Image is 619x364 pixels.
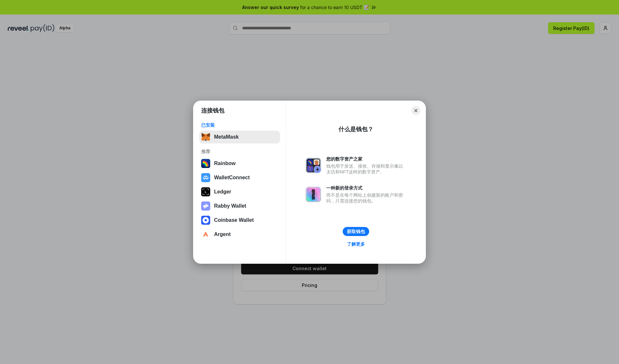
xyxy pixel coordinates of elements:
[326,185,406,191] div: 一种新的登录方式
[201,173,210,182] img: svg+xml,%3Csvg%20width%3D%2228%22%20height%3D%2228%22%20viewBox%3D%220%200%2028%2028%22%20fill%3D...
[201,159,210,168] img: svg+xml,%3Csvg%20width%3D%22120%22%20height%3D%22120%22%20viewBox%3D%220%200%20120%20120%22%20fil...
[411,106,420,115] button: Close
[214,217,254,223] div: Coinbase Wallet
[214,134,239,140] div: MetaMask
[199,228,280,241] button: Argent
[343,227,369,236] button: 获取钱包
[339,125,373,133] div: 什么是钱包？
[199,214,280,227] button: Coinbase Wallet
[201,149,278,154] div: 推荐
[214,161,236,166] div: Rainbow
[201,107,224,114] h1: 连接钱包
[199,157,280,170] button: Rainbow
[343,240,369,248] a: 了解更多
[201,216,210,225] img: svg+xml,%3Csvg%20width%3D%2228%22%20height%3D%2228%22%20viewBox%3D%220%200%2028%2028%22%20fill%3D...
[199,131,280,143] button: MetaMask
[306,187,321,202] img: svg+xml,%3Csvg%20xmlns%3D%22http%3A%2F%2Fwww.w3.org%2F2000%2Fsvg%22%20fill%3D%22none%22%20viewBox...
[201,187,210,196] img: svg+xml,%3Csvg%20xmlns%3D%22http%3A%2F%2Fwww.w3.org%2F2000%2Fsvg%22%20width%3D%2228%22%20height%3...
[201,122,278,128] div: 已安装
[214,175,250,181] div: WalletConnect
[201,202,210,211] img: svg+xml,%3Csvg%20xmlns%3D%22http%3A%2F%2Fwww.w3.org%2F2000%2Fsvg%22%20fill%3D%22none%22%20viewBox...
[306,158,321,173] img: svg+xml,%3Csvg%20xmlns%3D%22http%3A%2F%2Fwww.w3.org%2F2000%2Fsvg%22%20fill%3D%22none%22%20viewBox...
[199,185,280,198] button: Ledger
[326,163,406,175] div: 钱包用于发送、接收、存储和显示像以太坊和NFT这样的数字资产。
[214,189,231,195] div: Ledger
[201,133,210,142] img: svg+xml,%3Csvg%20fill%3D%22none%22%20height%3D%2233%22%20viewBox%3D%220%200%2035%2033%22%20width%...
[199,171,280,184] button: WalletConnect
[347,241,365,247] div: 了解更多
[326,192,406,204] div: 而不是在每个网站上创建新的账户和密码，只需连接您的钱包。
[214,203,246,209] div: Rabby Wallet
[326,156,406,162] div: 您的数字资产之家
[214,231,231,237] div: Argent
[347,229,365,234] div: 获取钱包
[199,200,280,212] button: Rabby Wallet
[201,230,210,239] img: svg+xml,%3Csvg%20width%3D%2228%22%20height%3D%2228%22%20viewBox%3D%220%200%2028%2028%22%20fill%3D...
